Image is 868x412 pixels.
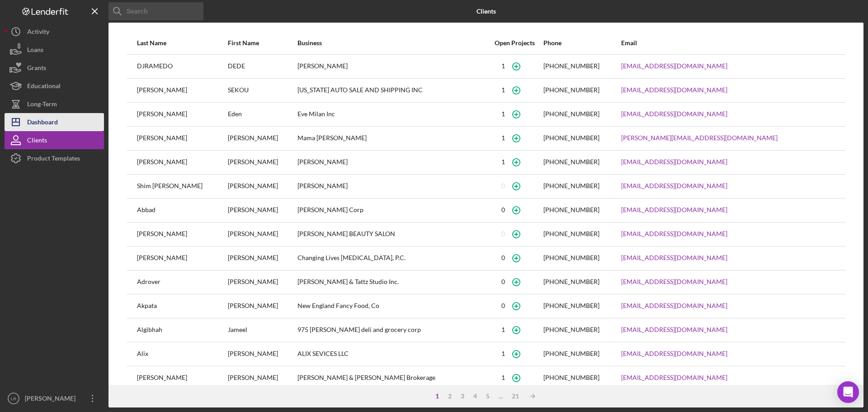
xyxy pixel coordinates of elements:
a: [EMAIL_ADDRESS][DOMAIN_NAME] [621,326,727,333]
b: Clients [476,8,496,15]
div: [PERSON_NAME] [137,151,227,174]
div: 3 [456,393,469,400]
a: [EMAIL_ADDRESS][DOMAIN_NAME] [621,206,727,213]
div: 0 [501,278,505,285]
div: 1 [501,350,505,357]
div: Phone [543,39,620,47]
div: 1 [501,62,505,70]
div: 5 [481,393,494,400]
div: 0 [501,302,505,309]
a: [EMAIL_ADDRESS][DOMAIN_NAME] [621,350,727,357]
button: Activity [5,23,104,41]
div: [PHONE_NUMBER] [543,158,599,166]
div: 0 [501,254,505,261]
div: [PERSON_NAME] [137,247,227,270]
div: 1 [501,374,505,381]
div: [PHONE_NUMBER] [543,110,599,118]
button: Dashboard [5,113,104,131]
div: Email [621,39,835,47]
div: [PERSON_NAME] [228,343,297,365]
button: Educational [5,77,104,95]
input: Search [108,2,203,20]
div: Activity [27,23,49,43]
a: [EMAIL_ADDRESS][DOMAIN_NAME] [621,182,727,189]
div: Dashboard [27,113,58,133]
div: Adrover [137,271,227,294]
div: [PHONE_NUMBER] [543,278,599,285]
div: [PHONE_NUMBER] [543,350,599,357]
div: [PERSON_NAME] [228,247,297,270]
div: [PERSON_NAME] [228,271,297,294]
div: Alix [137,343,227,365]
div: [PERSON_NAME] [228,223,297,246]
div: Mama [PERSON_NAME] [297,127,486,150]
button: Grants [5,59,104,77]
div: [PERSON_NAME] & Tattz Studio Inc. [297,271,486,294]
div: [PERSON_NAME] & [PERSON_NAME] Brokerage [297,367,486,389]
div: [PHONE_NUMBER] [543,62,599,70]
button: Clients [5,131,104,149]
div: Abbad [137,199,227,222]
div: [PERSON_NAME] [137,79,227,102]
div: [PERSON_NAME] [137,367,227,389]
div: 1 [501,110,505,118]
button: Product Templates [5,149,104,167]
button: Long-Term [5,95,104,113]
div: Changing Lives [MEDICAL_DATA], P.C. [297,247,486,270]
div: 0 [501,182,505,189]
div: [PHONE_NUMBER] [543,230,599,237]
div: 1 [431,393,443,400]
div: [PERSON_NAME] [137,127,227,150]
a: [EMAIL_ADDRESS][DOMAIN_NAME] [621,254,727,261]
div: Product Templates [27,149,80,170]
div: Loans [27,41,43,61]
div: Eve Milan Inc [297,103,486,126]
div: 1 [501,134,505,142]
div: Shim [PERSON_NAME] [137,175,227,198]
div: [PHONE_NUMBER] [543,374,599,381]
a: [EMAIL_ADDRESS][DOMAIN_NAME] [621,302,727,309]
div: [PERSON_NAME] [228,127,297,150]
div: [PERSON_NAME] [137,103,227,126]
div: New England Fancy Food, Co [297,295,486,317]
div: Algibhah [137,319,227,341]
div: [PERSON_NAME] [297,175,486,198]
div: 1 [501,326,505,333]
div: Eden [228,103,297,126]
a: [EMAIL_ADDRESS][DOMAIN_NAME] [621,278,727,285]
div: [PHONE_NUMBER] [543,134,599,142]
div: 21 [507,393,524,400]
div: [PERSON_NAME] [228,199,297,222]
div: [PERSON_NAME] [228,151,297,174]
div: ... [494,393,507,400]
div: Clients [27,131,47,152]
div: 4 [469,393,481,400]
div: [PERSON_NAME] [23,389,81,410]
a: [EMAIL_ADDRESS][DOMAIN_NAME] [621,158,727,166]
div: [PERSON_NAME] [137,223,227,246]
button: LR[PERSON_NAME] [5,389,104,407]
div: DEDE [228,55,297,78]
a: [EMAIL_ADDRESS][DOMAIN_NAME] [621,62,727,70]
a: [EMAIL_ADDRESS][DOMAIN_NAME] [621,230,727,237]
div: [US_STATE] AUTO SALE AND SHIPPING INC [297,79,486,102]
div: [PERSON_NAME] [228,175,297,198]
div: [PHONE_NUMBER] [543,326,599,333]
div: [PHONE_NUMBER] [543,302,599,309]
div: First Name [228,39,297,47]
div: ALIX SEVICES LLC [297,343,486,365]
div: Business [297,39,486,47]
a: [PERSON_NAME][EMAIL_ADDRESS][DOMAIN_NAME] [621,134,778,142]
div: [PHONE_NUMBER] [543,254,599,261]
div: [PHONE_NUMBER] [543,182,599,189]
div: [PHONE_NUMBER] [543,206,599,213]
button: Loans [5,41,104,59]
div: Long-Term [27,95,57,115]
div: Open Projects [487,39,542,47]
